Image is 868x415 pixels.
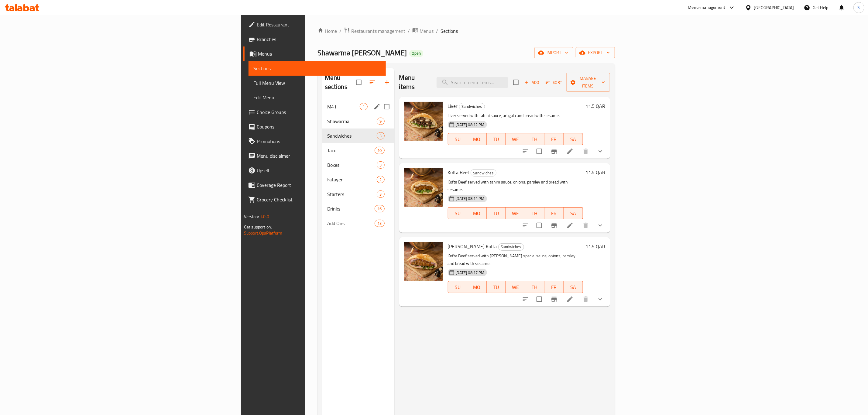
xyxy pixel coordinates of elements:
[593,218,608,233] button: show more
[327,176,377,183] div: Fatayer
[377,161,384,169] div: items
[375,221,384,226] span: 13
[508,135,523,144] span: WE
[253,79,381,87] span: Full Menu View
[459,103,485,110] div: Sandwiches
[327,161,377,169] span: Boxes
[544,133,564,145] button: FR
[448,242,497,251] span: [PERSON_NAME] Kofta
[578,144,593,159] button: delete
[448,133,467,145] button: SU
[534,47,573,58] button: import
[243,32,386,46] a: Branches
[365,75,380,90] span: Sort sections
[546,79,562,86] span: Sort
[566,135,581,144] span: SA
[506,207,525,219] button: WE
[506,133,525,145] button: WE
[533,293,546,306] span: Select to update
[448,178,583,194] p: Kofta Beef served with tahini sauce, onions, parsley and bread with sesame.
[249,90,386,105] a: Edit Menu
[372,102,382,111] button: edit
[244,213,259,221] span: Version:
[360,103,367,110] div: items
[518,144,533,159] button: sort-choices
[375,206,384,212] span: 16
[244,229,283,237] a: Support.OpsPlatform
[564,281,583,293] button: SA
[525,133,545,145] button: TH
[257,138,381,145] span: Promotions
[487,281,506,293] button: TU
[327,103,360,110] span: M41
[525,207,545,219] button: TH
[542,78,566,87] span: Sort items
[243,163,386,178] a: Upsell
[547,209,561,218] span: FR
[498,243,524,251] div: Sandwiches
[566,209,581,218] span: SA
[375,147,384,154] div: items
[322,187,394,201] div: Starters3
[257,152,381,159] span: Menu disclaimer
[249,76,386,90] a: Full Menu View
[404,168,443,207] img: Kofta Beef
[322,114,394,129] div: Shawarma9
[467,133,487,145] button: MO
[489,209,504,218] span: TU
[547,283,561,292] span: FR
[327,132,377,139] span: Sandwiches
[544,78,564,87] button: Sort
[253,94,381,101] span: Edit Menu
[243,178,386,192] a: Coverage Report
[360,104,367,110] span: 1
[533,219,546,232] span: Select to update
[317,27,615,35] nav: breadcrumb
[522,78,542,87] button: Add
[508,283,523,292] span: WE
[576,47,615,58] button: export
[453,196,487,201] span: [DATE] 08:14 PM
[539,49,568,57] span: import
[508,209,523,218] span: WE
[260,213,269,221] span: 1.0.0
[377,162,384,168] span: 3
[544,281,564,293] button: FR
[547,144,561,159] button: Branch-specific-item
[258,50,381,57] span: Menus
[257,21,381,28] span: Edit Restaurant
[547,292,561,307] button: Branch-specific-item
[243,119,386,134] a: Coupons
[375,205,384,212] div: items
[566,296,574,303] a: Edit menu item
[489,135,504,144] span: TU
[585,168,605,177] h6: 11.5 QAR
[564,133,583,145] button: SA
[564,207,583,219] button: SA
[471,170,496,177] span: Sandwiches
[597,296,604,303] svg: Show Choices
[243,192,386,207] a: Grocery Checklist
[243,134,386,149] a: Promotions
[412,27,434,35] a: Menus
[327,118,377,125] div: Shawarma
[322,129,394,143] div: Sandwiches3
[253,65,381,72] span: Sections
[448,168,469,177] span: Kofta Beef
[470,209,484,218] span: MO
[243,149,386,163] a: Menu disclaimer
[322,201,394,216] div: Drinks16
[322,97,394,233] nav: Menu sections
[566,222,574,229] a: Edit menu item
[585,102,605,110] h6: 11.5 QAR
[518,292,533,307] button: sort-choices
[327,220,375,227] span: Add Ons
[327,190,377,198] span: Starters
[593,292,608,307] button: show more
[528,283,542,292] span: TH
[243,17,386,32] a: Edit Restaurant
[467,281,487,293] button: MO
[448,112,583,119] p: Liver served with tahini sauce, arugula and bread with sesame.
